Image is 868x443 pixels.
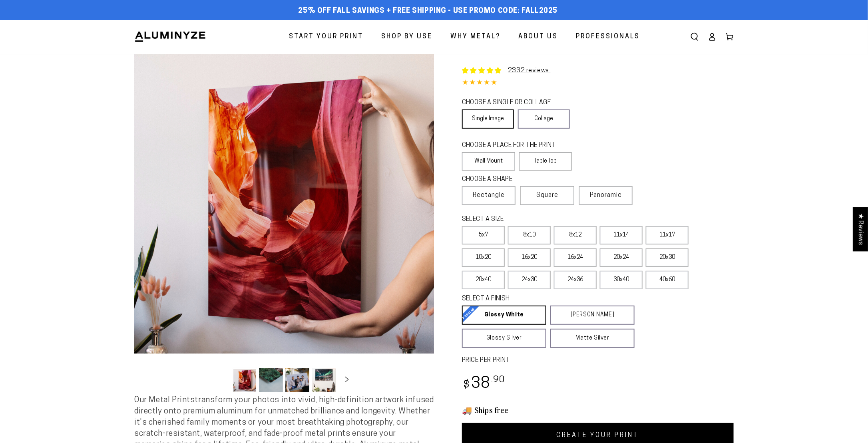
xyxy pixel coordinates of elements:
a: Glossy Silver [462,329,546,348]
span: Rectangle [473,191,505,200]
legend: SELECT A FINISH [462,294,615,304]
legend: CHOOSE A PLACE FOR THE PRINT [462,141,565,150]
label: 5x7 [462,226,505,244]
a: Glossy White [462,306,546,325]
span: $ [463,380,470,391]
sup: .90 [491,375,506,385]
label: 24x30 [508,271,551,289]
button: Load image 1 in gallery view [233,368,257,392]
span: Professionals [576,31,640,43]
label: 11x14 [600,226,643,244]
legend: SELECT A SIZE [462,215,622,224]
label: 8x10 [508,226,551,244]
span: Shop By Use [381,31,432,43]
img: Aluminyze [134,31,206,43]
button: Load image 2 in gallery view [259,368,283,392]
span: Why Metal? [450,31,500,43]
h3: 🚚 Ships free [462,405,734,415]
a: Professionals [570,26,646,48]
a: Collage [518,109,570,129]
legend: CHOOSE A SINGLE OR COLLAGE [462,98,563,107]
span: Square [536,191,558,200]
a: Matte Silver [550,329,635,348]
label: Table Top [519,152,572,171]
a: About Us [512,26,564,48]
div: Click to open Judge.me floating reviews tab [853,207,868,251]
label: PRICE PER PRINT [462,356,734,365]
label: 40x60 [646,271,689,289]
label: 30x40 [600,271,643,289]
label: 16x24 [554,248,597,267]
label: 20x40 [462,271,505,289]
label: 11x17 [646,226,689,244]
label: 8x12 [554,226,597,244]
span: About Us [518,31,558,43]
a: Shop By Use [375,26,438,48]
button: Load image 4 in gallery view [312,368,336,392]
label: 20x24 [600,248,643,267]
span: 25% off FALL Savings + Free Shipping - Use Promo Code: FALL2025 [299,7,558,16]
button: Slide right [338,371,356,389]
div: 4.85 out of 5.0 stars [462,77,734,89]
legend: CHOOSE A SHAPE [462,175,566,184]
label: 10x20 [462,248,505,267]
button: Load image 3 in gallery view [285,368,309,392]
button: Slide left [213,371,230,389]
a: [PERSON_NAME] [550,306,635,325]
label: 20x30 [646,248,689,267]
bdi: 38 [462,376,506,392]
a: Start Your Print [283,26,369,48]
summary: Search our site [686,28,703,46]
a: 2332 reviews. [508,68,551,74]
label: Wall Mount [462,152,515,171]
label: 16x20 [508,248,551,267]
media-gallery: Gallery Viewer [134,54,434,395]
a: Single Image [462,109,514,129]
a: Why Metal? [444,26,506,48]
span: Panoramic [590,192,622,199]
span: Start Your Print [289,31,363,43]
label: 24x36 [554,271,597,289]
